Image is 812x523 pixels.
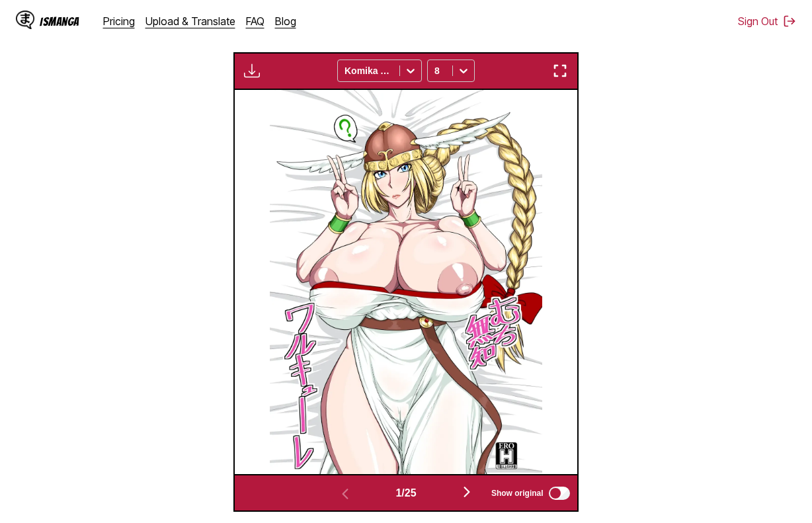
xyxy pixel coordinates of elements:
img: Sign out [783,15,796,28]
img: Manga Panel [270,90,542,474]
span: 1 / 25 [395,487,416,499]
img: Next page [459,484,475,500]
img: Enter fullscreen [552,63,568,79]
a: FAQ [246,15,264,28]
img: Download translated images [244,63,260,79]
a: IsManga LogoIsManga [16,11,103,32]
a: Pricing [103,15,135,28]
a: Upload & Translate [145,15,235,28]
div: IsManga [40,15,79,28]
img: IsManga Logo [16,11,34,29]
img: Previous page [337,486,353,502]
a: Blog [275,15,296,28]
span: Show original [491,489,544,498]
input: Show original [549,487,570,500]
button: Sign Out [738,15,796,28]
